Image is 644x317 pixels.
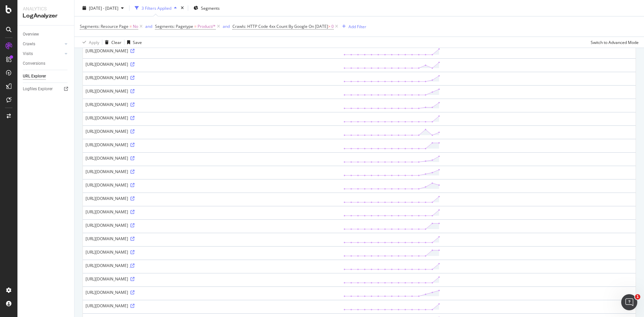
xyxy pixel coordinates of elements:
div: Visits [23,50,33,57]
span: [DATE] - [DATE] [89,5,118,11]
button: and [145,23,152,30]
div: [URL][DOMAIN_NAME] [86,276,338,282]
div: [URL][DOMAIN_NAME] [86,61,338,67]
a: Overview [23,31,69,38]
div: Apply [89,39,99,45]
span: 0 [331,22,334,31]
span: No [133,22,138,31]
button: [DATE] - [DATE] [80,3,126,13]
div: [URL][DOMAIN_NAME] [86,142,338,148]
a: URL Explorer [23,73,69,80]
div: [URL][DOMAIN_NAME] [86,289,338,295]
div: [URL][DOMAIN_NAME] [86,196,338,201]
span: Crawls: HTTP Code 4xx Count By Google [232,23,308,29]
span: On [DATE] [309,23,328,29]
button: Save [124,37,142,48]
button: 3 Filters Applied [132,3,179,13]
div: [URL][DOMAIN_NAME] [86,155,338,161]
div: [URL][DOMAIN_NAME] [86,263,338,268]
span: Product/* [198,22,216,31]
div: [URL][DOMAIN_NAME] [86,88,338,94]
span: Segments: Pagetype [155,23,193,29]
div: Crawls [23,41,35,48]
div: [URL][DOMAIN_NAME] [86,209,338,215]
span: Segments: Resource Page [80,23,128,29]
div: [URL][DOMAIN_NAME] [86,169,338,174]
a: Crawls [23,41,63,48]
button: Apply [80,37,99,48]
div: [URL][DOMAIN_NAME] [86,128,338,134]
button: and [223,23,230,30]
div: [URL][DOMAIN_NAME] [86,236,338,242]
a: Logfiles Explorer [23,86,69,93]
div: [URL][DOMAIN_NAME] [86,75,338,81]
button: Segments [191,3,222,13]
span: > [328,23,330,29]
a: Conversions [23,60,69,67]
div: [URL][DOMAIN_NAME] [86,303,338,309]
div: Conversions [23,60,45,67]
div: Logfiles Explorer [23,86,53,93]
div: 3 Filters Applied [142,5,171,11]
div: [URL][DOMAIN_NAME] [86,222,338,228]
div: [URL][DOMAIN_NAME] [86,48,338,54]
div: URL Explorer [23,73,46,80]
div: Analytics [23,5,69,12]
span: = [194,23,197,29]
iframe: Intercom live chat [621,294,637,310]
div: [URL][DOMAIN_NAME] [86,182,338,188]
button: Clear [102,37,121,48]
a: Visits [23,50,63,57]
span: = [129,23,132,29]
div: times [179,5,185,11]
div: Clear [111,39,121,45]
div: [URL][DOMAIN_NAME] [86,249,338,255]
div: Switch to Advanced Mode [591,39,639,45]
button: Add Filter [339,22,366,31]
div: [URL][DOMAIN_NAME] [86,115,338,121]
span: 1 [635,294,640,300]
span: Segments [201,5,220,11]
div: LogAnalyzer [23,12,69,20]
button: Switch to Advanced Mode [588,37,639,48]
div: Add Filter [348,23,366,29]
div: [URL][DOMAIN_NAME] [86,102,338,107]
div: Save [133,39,142,45]
div: Overview [23,31,39,38]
